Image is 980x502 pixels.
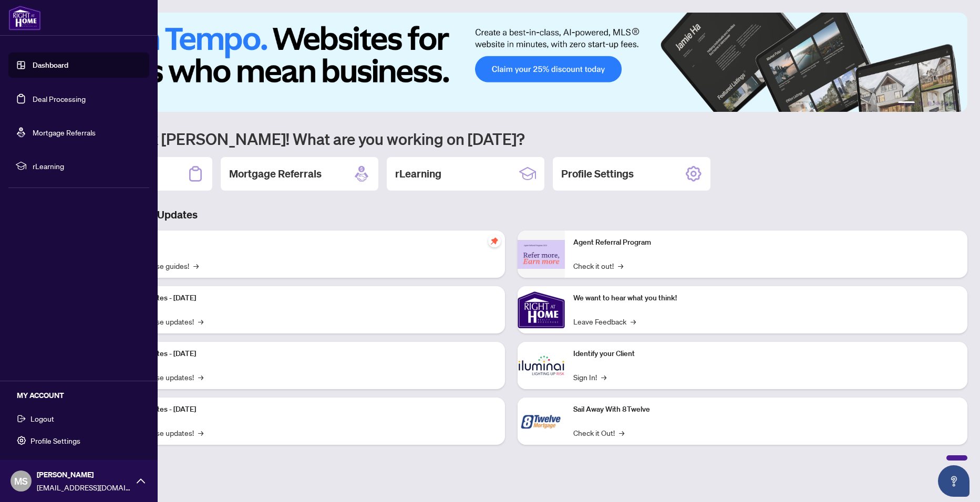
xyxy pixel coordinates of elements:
a: Sign In!→ [573,371,606,383]
span: → [193,260,199,271]
a: Mortgage Referrals [33,128,96,137]
button: Logout [8,410,149,427]
span: → [198,371,203,383]
button: Profile Settings [8,432,149,449]
span: → [198,427,203,438]
span: → [619,427,624,438]
button: Open asap [938,465,969,497]
a: Deal Processing [33,94,86,103]
p: We want to hear what you think! [573,292,960,304]
h2: Mortgage Referrals [229,166,322,181]
span: [EMAIL_ADDRESS][DOMAIN_NAME] [37,482,131,493]
span: Logout [30,410,54,427]
a: Check it out!→ [573,260,623,271]
p: Agent Referral Program [573,237,960,248]
span: MS [14,474,28,488]
span: → [601,371,606,383]
button: 3 [927,101,932,106]
h5: MY ACCOUNT [17,390,149,401]
p: Sail Away With 8Twelve [573,404,960,415]
span: rLearning [33,160,142,172]
p: Platform Updates - [DATE] [110,292,497,304]
span: → [618,260,623,271]
button: 2 [919,101,923,106]
a: Leave Feedback→ [573,316,636,327]
p: Identify your Client [573,348,960,360]
span: Profile Settings [30,432,80,449]
span: → [198,316,203,327]
h2: Profile Settings [561,166,634,181]
img: We want to hear what you think! [518,286,565,333]
button: 1 [898,101,915,106]
img: logo [8,5,41,30]
h3: Brokerage & Industry Updates [55,207,967,222]
span: pushpin [488,235,501,247]
a: Check it Out!→ [573,427,624,438]
h1: Welcome back [PERSON_NAME]! What are you working on [DATE]? [55,129,967,149]
img: Agent Referral Program [518,240,565,269]
span: [PERSON_NAME] [37,469,131,480]
button: 4 [936,101,940,106]
button: 5 [944,101,948,106]
span: → [631,316,636,327]
p: Self-Help [110,237,497,248]
button: 6 [953,101,957,106]
h2: rLearning [395,166,441,181]
p: Platform Updates - [DATE] [110,404,497,415]
img: Slide 0 [55,13,967,112]
img: Sail Away With 8Twelve [518,398,565,445]
a: Dashboard [33,60,68,70]
p: Platform Updates - [DATE] [110,348,497,360]
img: Identify your Client [518,342,565,389]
